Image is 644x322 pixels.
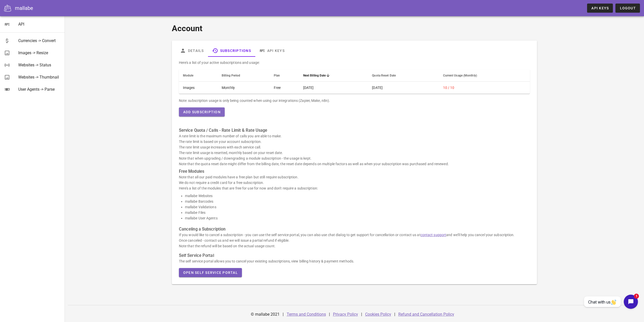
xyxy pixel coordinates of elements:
a: Cookies Policy [365,312,391,317]
td: Free [270,82,299,94]
span: Next Billing Date [303,74,326,77]
th: Quota Reset Date: Not sorted. Activate to sort ascending. [368,69,439,82]
td: [DATE] [368,82,439,94]
th: Billing Period [218,69,270,82]
div: | [394,308,395,320]
td: Images [179,82,218,94]
td: Monthly [218,82,270,94]
li: mallabe Websites [185,193,530,199]
span: Current Usage (Monthly) [443,74,477,77]
button: Logout [615,4,640,13]
h3: Free Modules [179,169,530,174]
button: Open Self Service Portal [179,268,242,277]
th: Module [179,69,218,82]
h3: Self Service Portal [179,253,530,258]
span: Quota Reset Date [372,74,396,77]
a: Terms and Conditions [287,312,326,317]
span: Billing Period [222,74,240,77]
p: Here's a list of your active subscriptions and usage: [179,60,530,65]
div: Note: subscription usage is only being counted when using our integrations (Zapier, Make, n8n). [179,98,530,103]
a: contact support [421,233,446,237]
a: Privacy Policy [333,312,358,317]
span: Logout [619,6,636,10]
a: Subscriptions [208,45,255,57]
div: mallabe [15,4,33,12]
div: Images -> Resize [18,50,61,55]
h3: Service Quota / Calls - Rate Limit & Rate Usage [179,128,530,133]
a: API Keys [587,4,613,13]
div: Currencies -> Convert [18,38,61,43]
span: API Keys [591,6,609,10]
div: Websites -> Status [18,63,61,67]
div: © mallabe 2021 [248,308,283,320]
div: User Agents -> Parse [18,87,61,92]
td: [DATE] [299,82,368,94]
span: Module [183,74,194,77]
a: Details [176,45,208,57]
p: A rate limit is the maximum number of calls you are able to make. The rate limit is based on your... [179,133,530,167]
span: Open Self Service Portal [183,271,238,275]
div: | [361,308,362,320]
li: mallabe Files [185,210,530,215]
h1: Account [172,22,537,34]
th: Current Usage (Monthly): Not sorted. Activate to sort ascending. [439,69,530,82]
span: Add Subscription [183,110,221,114]
p: The self service portal allows you to cancel your existing subscriptions, view billing history & ... [179,258,530,264]
p: Note that all our paid modules have a free plan but still require subscription. We do not require... [179,174,530,191]
div: API [18,22,61,27]
span: 10 / 10 [443,86,454,90]
a: API Keys [255,45,289,57]
th: Plan [270,69,299,82]
button: Add Subscription [179,107,225,117]
li: mallabe Barcodes [185,199,530,204]
div: Websites -> Thumbnail [18,75,61,80]
div: | [329,308,330,320]
a: Refund and Cancellation Policy [398,312,454,317]
th: Next Billing Date: Sorted descending. Activate to remove sorting. [299,69,368,82]
p: If you would like to cancel a subscription - you can use the self service portal, you can also us... [179,232,530,249]
li: mallabe Validations [185,204,530,210]
span: Plan [274,74,280,77]
li: mallabe User Agents [185,215,530,221]
div: | [283,308,284,320]
h3: Canceling a Subscription [179,226,530,232]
